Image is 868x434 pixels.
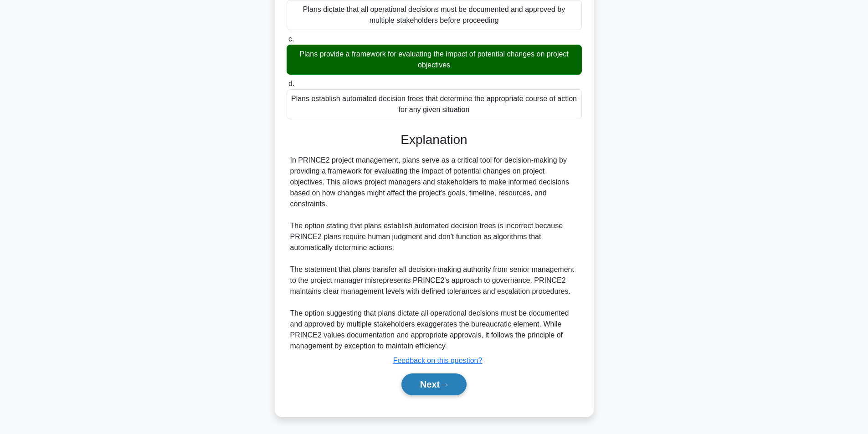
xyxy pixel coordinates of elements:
[288,35,294,43] span: c.
[288,80,294,87] span: d.
[393,357,483,364] a: Feedback on this question?
[287,45,582,75] div: Plans provide a framework for evaluating the impact of potential changes on project objectives
[401,373,467,395] button: Next
[292,132,576,148] h3: Explanation
[290,155,578,352] div: In PRINCE2 project management, plans serve as a critical tool for decision-making by providing a ...
[287,89,582,119] div: Plans establish automated decision trees that determine the appropriate course of action for any ...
